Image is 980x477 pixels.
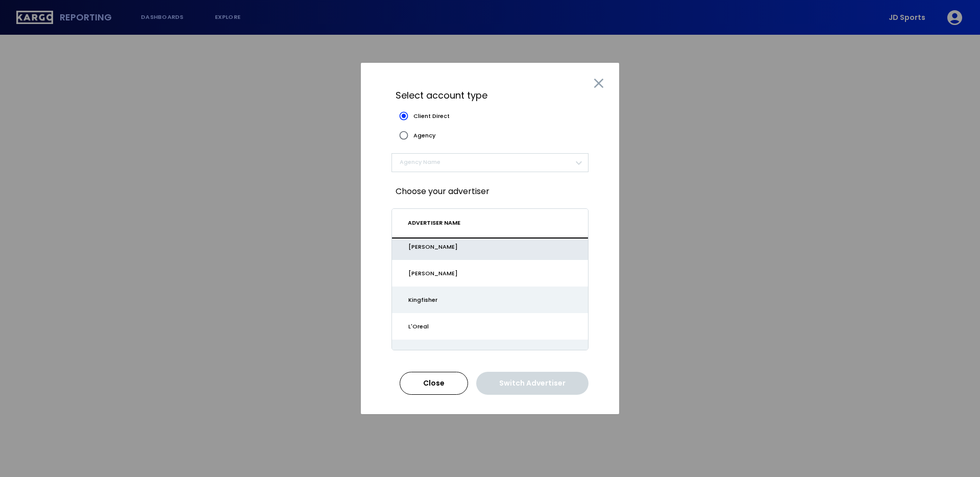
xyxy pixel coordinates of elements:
div: [PERSON_NAME] [408,244,499,250]
div: [PERSON_NAME] [408,270,499,277]
p: Choose your advertiser [391,172,589,208]
span: ADVERTISER NAME [408,219,460,227]
div: Close [423,380,445,386]
button: Close [400,372,468,395]
div: Loccitane [408,350,499,356]
div: L'Oreal [408,323,499,330]
div: Kingfisher [408,297,499,303]
p: Select account type [396,87,584,104]
span: ​ [400,157,572,169]
span: Client Direct [413,113,450,120]
span: Agency [413,132,435,139]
